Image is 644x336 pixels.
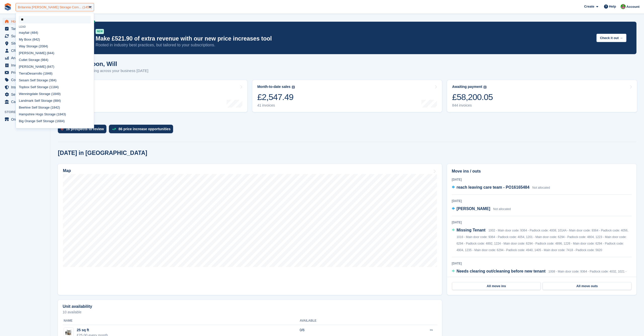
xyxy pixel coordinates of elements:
span: Account [626,4,639,9]
div: Hampshire Hogs Storage (1 3) [16,111,94,118]
h2: Unit availability [63,304,92,309]
span: Settings [11,91,41,98]
span: Coupons [11,76,41,83]
div: 844 invoices [452,103,493,108]
div: Big Orange Self Storage (16 ) [16,118,94,124]
a: Occupancy 77.31% No change [DATE] [57,80,247,112]
img: stora-icon-8386f47178a22dfd0bd8f6a31ec36ba5ce8667c1dd55bd0f319d3a0aa187defe.svg [4,3,12,11]
div: Newtownabbey Self Storage ( 8) [16,124,94,131]
span: 84 [44,58,47,62]
span: 84 [52,78,55,82]
a: menu [3,84,48,91]
p: Rooted in industry best practices, but tailored to your subscriptions. [96,42,592,48]
span: Invoices [11,62,41,69]
span: Help [609,4,616,9]
span: 84 [56,99,60,103]
a: menu [3,54,48,61]
div: My Boxx ( 2) [16,36,94,43]
span: 84 [54,85,57,89]
div: [DATE] [452,261,632,266]
span: 84 [48,51,51,55]
a: menu [3,18,48,25]
div: Way Storage (20 ) [16,43,94,50]
div: 16 prospects to review [66,127,104,131]
div: £58,200.05 [452,92,493,102]
a: Month-to-date sales £2,547.49 41 invoices [252,80,442,112]
div: Landmark Self Storage (8 ) [16,97,94,104]
span: 84 [60,119,63,123]
span: Analytics [11,54,41,61]
img: prospect-51fa495bee0391a8d652442698ab0144808aea92771e9ea1ae160a38d050c398.svg [61,127,63,130]
span: Online Store [11,116,41,123]
a: menu [3,40,48,47]
p: Make £521.90 of extra revenue with our new price increases tool [96,35,592,42]
th: Name [63,317,300,325]
span: 84 [33,31,37,35]
div: Lead [16,25,94,28]
a: menu [3,91,48,98]
div: Britannia [PERSON_NAME] Storage Com... (1458) [18,5,92,10]
span: CRM [11,47,41,54]
a: menu [3,47,48,54]
a: 86 price increase opportunities [109,125,176,136]
a: menu [3,62,48,69]
div: NEW [96,29,104,34]
div: £2,547.49 [257,92,295,102]
h1: Good afternoon, Will [58,60,148,67]
span: reach leaving care team - PO16165484 [457,185,530,189]
div: 25 sq ft [77,327,108,333]
span: Storefront [5,110,50,115]
div: Sesam Self Storage (3 ) [16,77,94,84]
p: Here's what's happening across your business [DATE] [58,68,148,74]
div: Cutlet Storage (9 ) [16,56,94,63]
span: Sites [11,40,41,47]
h2: Map [63,169,71,173]
div: [PERSON_NAME] ( 4) [16,50,94,56]
div: Awaiting payment [452,85,482,89]
a: 16 prospects to review [58,125,109,136]
a: menu [3,98,48,105]
button: Check it out → [596,34,626,42]
span: 84 [54,92,58,96]
div: mayfair (4 ) [16,29,94,36]
a: menu [3,116,48,123]
img: price_increase_opportunities-93ffe204e8149a01c8c9dc8f82e8f89637d9d84a8eef4429ea346261dce0b2c0.svg [112,128,116,130]
span: 84 [62,126,66,130]
a: Awaiting payment £58,200.05 844 invoices [447,80,637,112]
span: Not allocated [532,186,550,189]
div: [DATE] [452,177,632,182]
img: Will McNeilly [621,4,626,9]
span: Insurance [11,84,41,91]
span: Pricing [11,69,41,76]
div: Wenningdale Storage (1 9) [16,90,94,97]
div: 41 invoices [257,103,295,108]
a: [PERSON_NAME] Not allocated [452,206,511,212]
a: menu [3,25,48,32]
a: menu [3,76,48,83]
span: Create [584,4,594,9]
span: Needs clearing out/cleaning before new tenant [457,269,546,273]
span: 84 [43,44,47,48]
a: All move outs [543,282,631,290]
a: All move ins [452,282,541,290]
span: Capital [11,98,41,105]
h2: Move ins / outs [452,168,632,174]
p: ACTIONS [58,119,636,123]
div: [DATE] [452,199,632,203]
img: icon-info-grey-7440780725fd019a000dd9b08b2336e03edf1995a4989e88bcd33f0948082b44.svg [292,86,295,89]
a: reach leaving care team - PO16165484 Not allocated [452,184,550,191]
div: [DATE] [452,220,632,225]
span: 84 [48,65,51,69]
th: Available [300,317,384,325]
div: Month-to-date sales [257,85,291,89]
a: Map [58,164,442,295]
div: Beehive Self Storage (1 2) [16,104,94,111]
span: Tasks [11,25,41,32]
div: 86 price increase opportunities [118,127,171,131]
span: Missing Tenant [457,228,486,232]
img: icon-info-grey-7440780725fd019a000dd9b08b2336e03edf1995a4989e88bcd33f0948082b44.svg [484,86,487,89]
a: Needs clearing out/cleaning before new tenant 1008 - Main door code: 9364 - Padlock code: 4032, 1... [452,268,632,288]
a: menu [3,32,48,40]
span: Home [11,18,41,25]
div: Topbox Self Storage (11 ) [16,84,94,90]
